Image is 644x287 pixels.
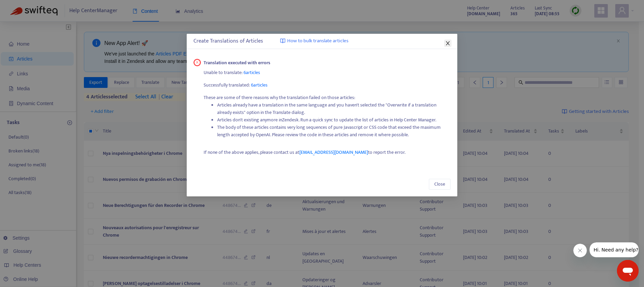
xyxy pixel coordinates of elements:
span: [EMAIL_ADDRESS][DOMAIN_NAME] [299,148,368,156]
span: How to bulk translate articles [287,37,348,45]
p: These are some of there reasons why the translation failed on those articles: [204,94,451,144]
li: Articles don't existing anymore in Zendesk . Run a quick sync to update the list of articles in H... [217,116,451,124]
span: 6 articles [244,69,260,76]
strong: Translation executed with errors [204,59,270,67]
iframe: Message from company [590,242,639,257]
a: How to bulk translate articles [280,37,348,45]
span: 6 articles [251,81,268,89]
div: Create Translations of Articles [193,37,451,45]
li: The body of these articles contains very long sequences of pure Javascript or CSS code that excee... [217,124,451,139]
p: If none of the above applies, please contact us at to report the error. [204,149,451,156]
p: Successfully translated: [204,81,451,89]
li: Articles already have a translation in the same language and you haven't selected the "Overwrite ... [217,101,451,116]
iframe: Close message [573,244,587,257]
span: close [445,41,451,46]
button: Close [444,40,452,47]
p: Unable to translate: [204,69,451,76]
iframe: Button to launch messaging window [617,260,639,282]
span: Close [434,181,445,188]
img: image-link [280,38,285,44]
button: Close [429,179,451,190]
span: close [195,61,199,64]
